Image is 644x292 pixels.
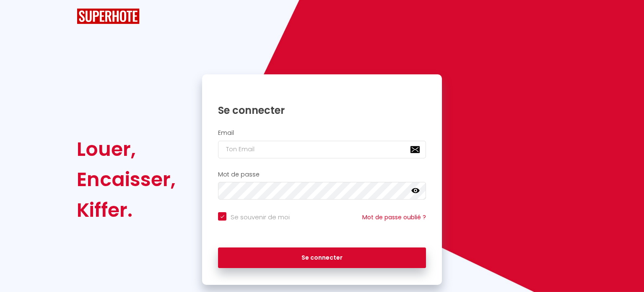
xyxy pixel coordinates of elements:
div: Encaisser, [77,164,176,195]
h2: Email [218,129,426,137]
h1: Se connecter [218,104,426,117]
div: Louer, [77,134,176,164]
img: SuperHote logo [77,8,140,24]
input: Ton Email [218,141,426,158]
a: Mot de passe oublié ? [362,213,426,221]
h2: Mot de passe [218,171,426,178]
button: Se connecter [218,247,426,268]
div: Kiffer. [77,195,176,225]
